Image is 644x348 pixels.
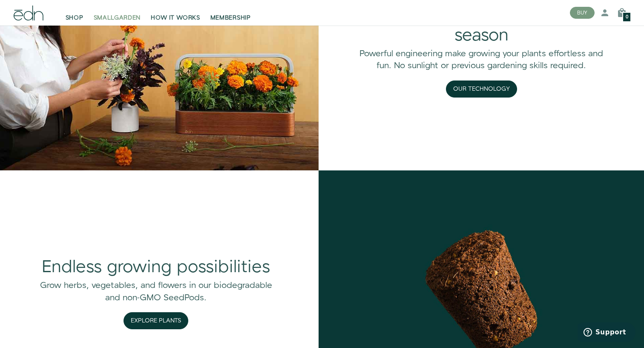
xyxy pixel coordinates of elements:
[60,3,89,22] a: SHOP
[578,322,635,344] iframe: Opens a widget where you can find more information
[570,7,595,19] button: BUY
[31,255,281,279] div: Endless growing possibilities
[151,14,200,22] span: HOW IT WORKS
[89,3,146,22] a: SMALLGARDEN
[124,312,188,329] button: Explore Plants
[94,14,141,22] span: SMALLGARDEN
[146,3,205,22] a: HOW IT WORKS
[210,14,251,22] span: MEMBERSHIP
[356,48,606,72] div: Powerful engineering make growing your plants effortless and fun. No sunlight or previous gardeni...
[66,14,83,22] span: SHOP
[626,15,628,20] span: 0
[205,3,256,22] a: MEMBERSHIP
[446,81,517,98] button: Our Technology
[31,279,281,304] div: Grow herbs, vegetables, and flowers in our biodegradable and non-GMO SeedPods.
